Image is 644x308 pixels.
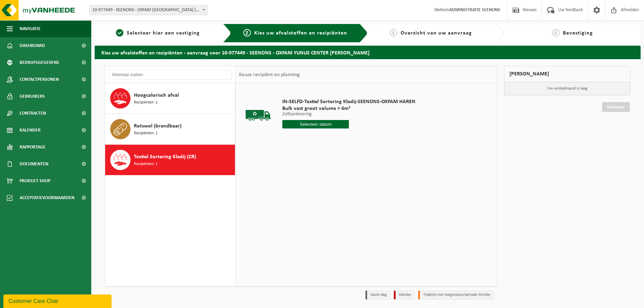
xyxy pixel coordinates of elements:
[134,99,158,106] span: Recipiënten: 1
[20,105,46,122] span: Contracten
[563,30,593,36] span: Bevestiging
[401,30,472,36] span: Overzicht van uw aanvraag
[105,83,235,114] button: Hoogcalorisch afval Recipiënten: 1
[20,172,50,189] span: Product Shop
[20,37,45,54] span: Dashboard
[127,30,200,36] span: Selecteer hier een vestiging
[602,102,630,112] a: Doorgaan
[90,5,207,15] span: 10-977449 - SEENONS - OXFAM YUNUS CENTER HAREN - HAREN
[134,91,179,99] span: Hoogcalorisch afval
[20,122,41,139] span: Kalender
[105,114,235,145] button: Rotswol (brandbaar) Recipiënten: 1
[365,290,390,300] li: Vaste dag
[20,54,59,71] span: Bedrijfsgegevens
[20,189,74,206] span: Acceptatievoorwaarden
[20,71,59,88] span: Contactpersonen
[134,122,182,130] span: Rotswol (brandbaar)
[282,120,349,128] input: Selecteer datum
[95,46,641,59] h2: Kies uw afvalstoffen en recipiënten - aanvraag voor 10-977449 - SEENONS - OXFAM YUNUS CENTER [PER...
[236,66,303,83] div: Keuze recipiënt en planning
[504,82,630,95] p: Uw winkelmand is leeg
[552,29,559,37] span: 4
[254,30,347,36] span: Kies uw afvalstoffen en recipiënten
[116,29,123,37] span: 1
[282,105,415,112] span: Bulk vast groot volume > 6m³
[20,156,48,172] span: Documenten
[390,29,397,37] span: 3
[3,293,113,308] iframe: chat widget
[282,98,415,105] span: IN-SELFD-Textiel Sortering Kledij-SEENONS-OXFAM HAREN
[20,20,41,37] span: Navigatie
[504,66,630,82] div: [PERSON_NAME]
[109,70,232,80] input: Materiaal zoeken
[418,290,494,300] li: Tijdelijk niet toegestaan/période limitée
[89,5,208,15] span: 10-977449 - SEENONS - OXFAM YUNUS CENTER HAREN - HAREN
[134,161,158,167] span: Recipiënten: 1
[98,29,218,37] a: 1Selecteer hier een vestiging
[282,112,415,117] p: Zelfaanlevering
[394,290,415,300] li: Holiday
[134,153,196,161] span: Textiel Sortering Kledij (CR)
[134,130,158,137] span: Recipiënten: 1
[20,88,45,105] span: Gebruikers
[105,145,235,175] button: Textiel Sortering Kledij (CR) Recipiënten: 1
[449,7,500,13] strong: ADMINISTRATIE SEENONS
[20,139,46,156] span: Rapportage
[243,29,251,37] span: 2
